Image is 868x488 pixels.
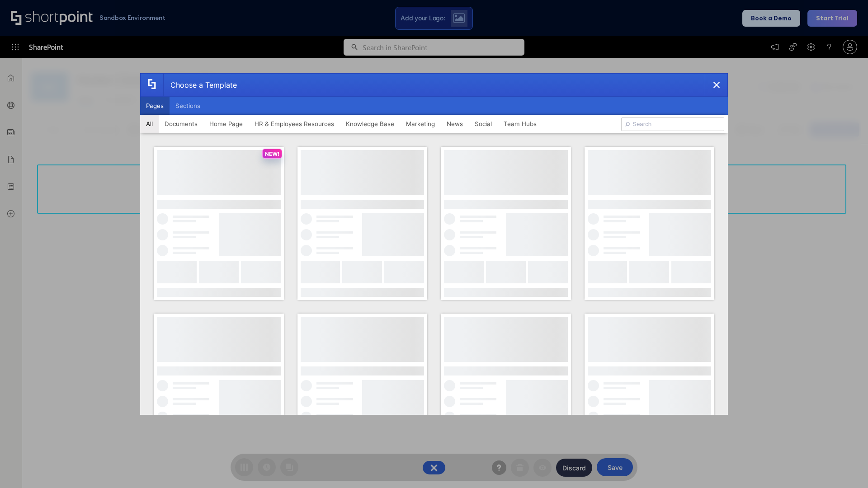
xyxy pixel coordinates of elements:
button: All [140,115,159,133]
button: News [441,115,469,133]
button: Team Hubs [498,115,542,133]
iframe: Chat Widget [823,445,868,488]
button: Sections [170,97,206,115]
button: Marketing [400,115,441,133]
button: Pages [140,97,170,115]
button: Social [469,115,498,133]
button: Documents [159,115,203,133]
button: Knowledge Base [340,115,400,133]
div: Choose a Template [163,74,237,96]
input: Search [621,117,724,131]
p: NEW! [265,150,279,157]
button: Home Page [203,115,249,133]
div: template selector [140,73,728,415]
button: HR & Employees Resources [249,115,340,133]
